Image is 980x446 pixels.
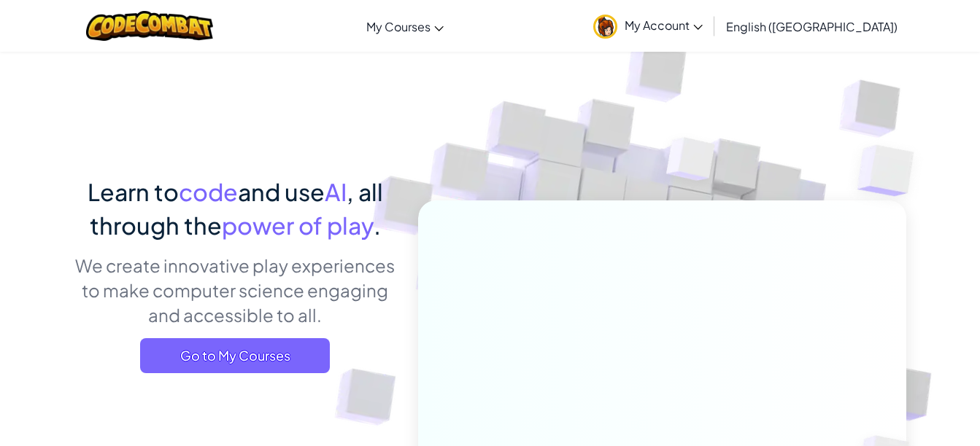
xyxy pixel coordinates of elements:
[325,177,347,206] span: AI
[238,177,325,206] span: and use
[828,109,954,232] img: Overlap cubes
[593,15,617,39] img: avatar
[140,338,330,373] a: Go to My Courses
[625,17,703,33] span: My Account
[179,177,238,206] span: code
[374,211,381,240] span: .
[359,7,451,46] a: My Courses
[88,177,179,206] span: Learn to
[86,11,214,41] img: CodeCombat logo
[366,19,431,34] span: My Courses
[586,3,710,49] a: My Account
[726,19,898,34] span: English ([GEOGRAPHIC_DATA])
[74,253,396,327] p: We create innovative play experiences to make computer science engaging and accessible to all.
[638,109,744,217] img: Overlap cubes
[222,211,374,240] span: power of play
[719,7,905,46] a: English ([GEOGRAPHIC_DATA])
